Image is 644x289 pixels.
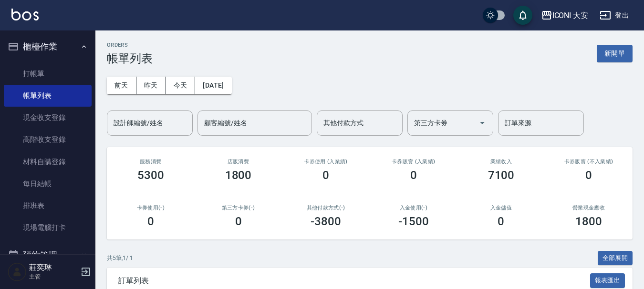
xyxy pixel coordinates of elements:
h2: ORDERS [107,42,153,48]
h3: 1800 [225,169,252,182]
h3: 0 [498,215,504,228]
h2: 第三方卡券(-) [206,205,271,211]
button: 全部展開 [598,251,633,266]
h2: 卡券使用 (入業績) [293,159,358,165]
button: [DATE] [195,77,231,94]
h3: 7100 [488,169,515,182]
button: ICONI 大安 [537,6,592,25]
img: Logo [11,9,39,20]
h3: -3800 [311,215,341,228]
a: 現金收支登錄 [4,107,92,129]
h2: 其他付款方式(-) [293,205,358,211]
h3: 0 [410,169,417,182]
h2: 入金使用(-) [381,205,446,211]
h3: 服務消費 [118,159,183,165]
a: 高階收支登錄 [4,129,92,150]
button: 櫃檯作業 [4,34,92,59]
a: 新開單 [597,49,633,58]
button: 昨天 [136,77,166,94]
button: Open [475,115,490,130]
button: 新開單 [597,45,633,62]
p: 共 5 筆, 1 / 1 [107,254,133,262]
button: 前天 [107,77,136,94]
h5: 莊奕琳 [29,263,78,272]
h3: -1500 [398,215,429,228]
img: Person [8,262,27,281]
button: 今天 [166,77,196,94]
h3: 0 [585,169,592,182]
p: 主管 [29,272,78,281]
h2: 卡券使用(-) [118,205,183,211]
button: 報表匯出 [590,273,625,288]
button: save [513,6,532,25]
h2: 卡券販賣 (入業績) [381,159,446,165]
a: 打帳單 [4,63,92,85]
h2: 入金儲值 [469,205,534,211]
a: 現場電腦打卡 [4,217,92,239]
h3: 帳單列表 [107,52,153,65]
h2: 業績收入 [469,159,534,165]
div: ICONI 大安 [552,10,589,21]
h3: 0 [235,215,242,228]
button: 預約管理 [4,243,92,268]
a: 每日結帳 [4,173,92,195]
h3: 5300 [137,169,164,182]
h2: 店販消費 [206,159,271,165]
a: 報表匯出 [590,276,625,285]
h2: 營業現金應收 [556,205,621,211]
a: 材料自購登錄 [4,151,92,173]
h3: 0 [147,215,154,228]
a: 排班表 [4,195,92,217]
span: 訂單列表 [118,276,590,286]
button: 登出 [596,7,633,24]
h2: 卡券販賣 (不入業績) [556,159,621,165]
h3: 1800 [575,215,602,228]
a: 帳單列表 [4,85,92,107]
h3: 0 [322,169,329,182]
